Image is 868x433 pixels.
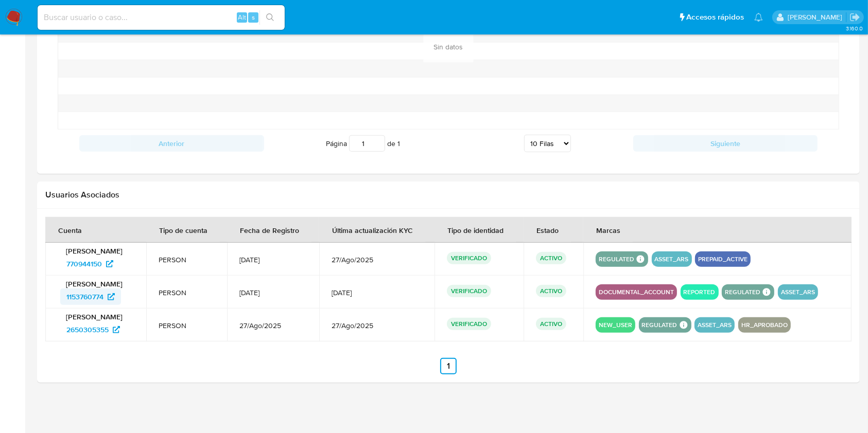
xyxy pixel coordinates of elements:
span: 3.160.0 [846,24,863,32]
button: search-icon [259,10,281,25]
input: Buscar usuario o caso... [38,11,285,24]
h2: Usuarios Asociados [45,190,852,200]
span: s [252,12,255,22]
span: Alt [238,12,246,22]
p: agustina.viggiano@mercadolibre.com [788,12,846,22]
a: Salir [849,12,860,23]
a: Notificaciones [754,13,763,22]
span: Accesos rápidos [686,12,744,23]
